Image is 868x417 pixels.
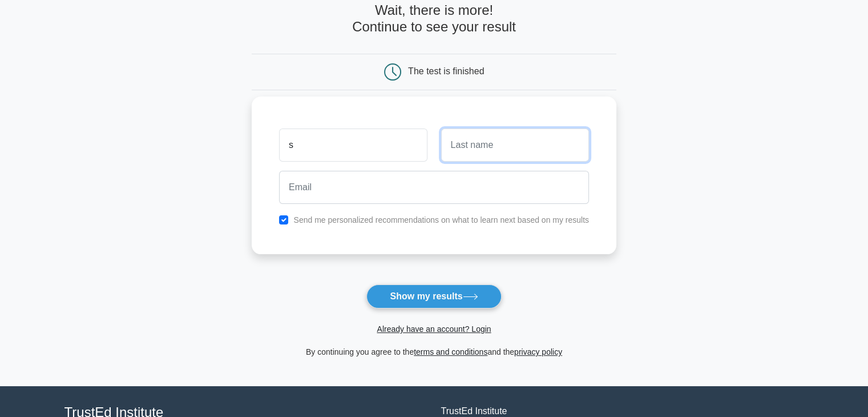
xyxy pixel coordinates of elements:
[245,345,623,359] div: By continuing you agree to the and the
[441,129,589,162] input: Last name
[366,284,501,308] button: Show my results
[279,129,427,162] input: First name
[252,2,616,35] h4: Wait, there is more! Continue to see your result
[414,347,487,356] a: terms and conditions
[279,171,589,204] input: Email
[514,347,562,356] a: privacy policy
[377,324,491,334] a: Already have an account? Login
[408,66,484,76] div: The test is finished
[293,215,589,224] label: Send me personalized recommendations on what to learn next based on my results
